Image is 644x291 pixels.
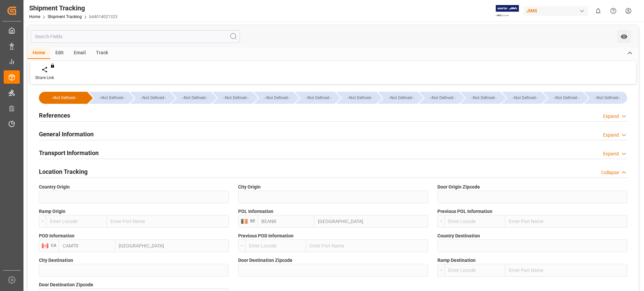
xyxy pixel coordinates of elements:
div: Track [91,48,113,59]
span: City Destination [39,257,73,264]
input: Enter Port Name [115,239,229,252]
span: Door Destination Zipcode [238,257,292,264]
div: --Not Defined-- [461,92,500,104]
input: Enter Locode [444,264,505,277]
input: Enter Locode [59,239,115,252]
div: --Not Defined-- [508,92,541,104]
input: Enter Port Name [314,215,428,228]
input: Enter Locode [258,215,314,228]
input: Enter Port Name [107,215,229,228]
div: --Not Defined-- [213,92,252,104]
div: --Not Defined-- [467,92,500,104]
input: Enter Port Name [306,239,428,252]
div: --Not Defined-- [261,92,293,104]
span: Door Origin Zipcode [437,184,480,191]
div: JIMS [524,6,588,16]
div: Edit [50,48,69,59]
div: --Not Defined-- [96,92,128,104]
input: Enter Locode [444,215,505,228]
div: --Not Defined-- [302,92,335,104]
span: POL Information [238,208,273,215]
input: Enter Port Name [505,215,627,228]
h2: Location Tracking [39,167,88,176]
a: Home [29,14,40,19]
div: --Not Defined-- [419,92,459,104]
div: --Not Defined-- [385,92,418,104]
input: Enter Locode [245,239,306,252]
input: Enter Locode [46,215,107,228]
div: --Not Defined-- [171,92,211,104]
span: Previous POD Information [238,232,293,239]
div: --Not Defined-- [89,92,128,104]
div: Expand [603,132,619,139]
div: --Not Defined-- [137,92,170,104]
div: --Not Defined-- [591,92,624,104]
div: --Not Defined-- [543,92,583,104]
div: --Not Defined-- [502,92,541,104]
h2: Transport Information [39,148,99,157]
div: Expand [603,113,619,120]
div: Shipment Tracking [29,3,117,13]
span: Previous POL Information [437,208,492,215]
button: Help Center [606,3,621,18]
div: Email [69,48,91,59]
div: --Not Defined-- [39,92,87,104]
div: --Not Defined-- [343,92,376,104]
div: Collapse [601,169,619,176]
h2: General Information [39,130,94,139]
span: Door Destination Zipcode [39,281,93,288]
input: Enter Port Name [505,264,627,277]
div: --Not Defined-- [219,92,252,104]
div: --Not Defined-- [178,92,211,104]
div: --Not Defined-- [130,92,170,104]
span: POD Information [39,232,74,239]
div: --Not Defined-- [550,92,583,104]
span: Ramp Destination [437,257,476,264]
div: Home [28,48,50,59]
button: JIMS [524,4,591,17]
div: Expand [603,150,619,157]
span: City Origin [238,184,261,191]
div: --Not Defined-- [378,92,418,104]
span: Country Origin [39,184,70,191]
button: open menu [617,30,631,43]
div: --Not Defined-- [426,92,459,104]
span: Ramp Origin [39,208,65,215]
img: Exertis%20JAM%20-%20Email%20Logo.jpg_1722504956.jpg [496,5,519,17]
div: --Not Defined-- [46,92,83,104]
input: Search Fields [31,30,240,43]
h2: References [39,111,70,120]
span: Country Destination [437,232,480,239]
div: --Not Defined-- [295,92,335,104]
a: Shipment Tracking [48,14,82,19]
div: --Not Defined-- [336,92,376,104]
div: --Not Defined-- [254,92,293,104]
div: --Not Defined-- [584,92,627,104]
button: show 0 new notifications [591,3,606,18]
